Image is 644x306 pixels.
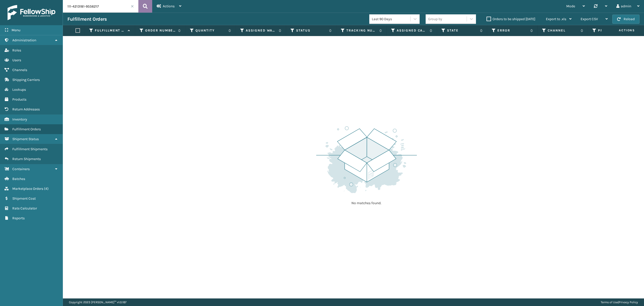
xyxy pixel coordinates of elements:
[12,48,21,52] span: Roles
[598,28,628,33] label: Product SKU
[612,15,639,24] button: Reload
[397,28,427,33] label: Assigned Carrier Service
[296,28,327,33] label: Status
[12,58,21,62] span: Users
[497,28,528,33] label: Error
[12,68,27,72] span: Channels
[12,78,40,82] span: Shipping Carriers
[372,16,411,22] div: Last 90 Days
[44,187,49,191] span: ( 4 )
[8,5,55,20] img: logo
[12,28,20,32] span: Menu
[603,26,638,35] span: Actions
[12,38,36,42] span: Administration
[12,137,39,141] span: Shipment Status
[581,17,598,21] span: Export CSV
[246,28,276,33] label: Assigned Warehouse
[428,16,442,22] div: Group by
[12,107,40,111] span: Return Addresses
[69,298,127,306] p: Copyright 2023 [PERSON_NAME]™ v 1.0.187
[145,28,176,33] label: Order Number
[346,28,377,33] label: Tracking Number
[12,157,41,161] span: Return Shipments
[95,28,125,33] label: Fulfillment Order Id
[12,177,25,181] span: Batches
[12,87,26,92] span: Lookups
[548,28,578,33] label: Channel
[546,17,566,21] span: Export to .xls
[12,167,30,171] span: Containers
[601,300,618,304] a: Terms of Use
[12,187,43,191] span: Marketplace Orders
[67,16,107,22] h3: Fulfillment Orders
[12,127,41,131] span: Fulfillment Orders
[195,28,226,33] label: Quantity
[12,206,37,210] span: Rate Calculator
[12,97,26,102] span: Products
[12,216,25,220] span: Reports
[566,4,575,8] span: Mode
[619,300,638,304] a: Privacy Policy
[12,117,27,121] span: Inventory
[12,147,48,151] span: Fulfillment Shipments
[487,17,535,21] label: Orders to be shipped [DATE]
[447,28,477,33] label: State
[12,196,36,201] span: Shipment Cost
[163,4,175,8] span: Actions
[601,298,638,306] div: |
